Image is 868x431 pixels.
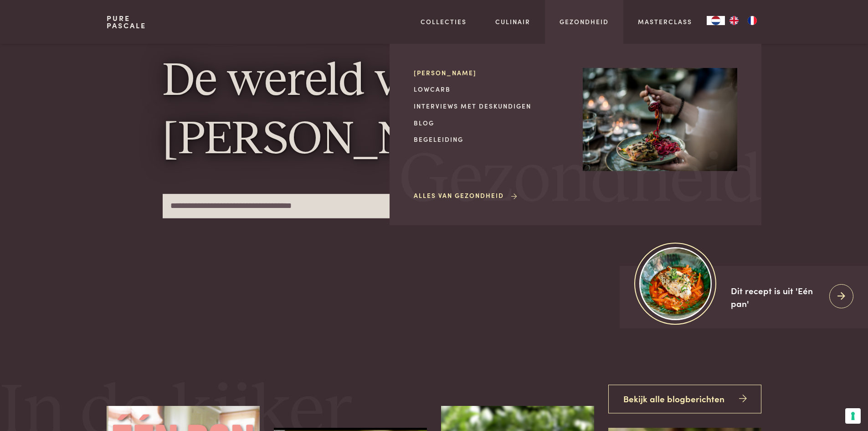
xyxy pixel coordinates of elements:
[725,16,743,25] a: EN
[560,17,609,26] a: Gezondheid
[414,191,519,200] a: Alles van Gezondheid
[731,284,822,310] div: Dit recept is uit 'Eén pan'
[414,68,568,78] a: [PERSON_NAME]
[845,408,861,424] button: Uw voorkeuren voor toestemming voor trackingtechnologieën
[399,145,763,215] span: Gezondheid
[583,68,737,171] img: Gezondheid
[725,16,761,25] ul: Language list
[107,15,146,29] a: PurePascale
[707,16,725,25] a: NL
[414,135,568,144] a: Begeleiding
[608,384,761,413] a: Bekijk alle blogberichten
[638,17,692,26] a: Masterclass
[414,118,568,128] a: Blog
[414,101,568,111] a: Interviews met deskundigen
[707,16,761,25] aside: Language selected: Nederlands
[414,84,568,94] a: Lowcarb
[163,53,706,170] h1: De wereld van [PERSON_NAME]
[495,17,530,26] a: Culinair
[639,247,712,320] img: https://admin.purepascale.com/wp-content/uploads/2025/08/home_recept_link.jpg
[620,266,868,328] a: https://admin.purepascale.com/wp-content/uploads/2025/08/home_recept_link.jpg Dit recept is uit '...
[743,16,761,25] a: FR
[707,16,725,25] div: Language
[421,17,467,26] a: Collecties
